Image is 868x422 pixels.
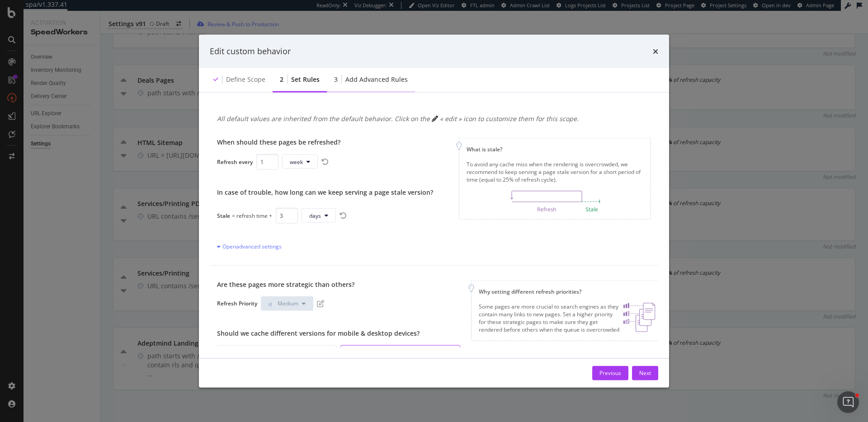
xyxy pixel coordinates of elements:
img: 9KUs5U-x.png [510,191,600,212]
span: days [309,211,321,219]
img: j32suk7ufU7viAAAAAElFTkSuQmCC [269,302,274,306]
div: In case of trouble, how long can we keep serving a page stale version? [217,188,433,197]
div: Should we cache different versions for mobile & desktop devices? [217,328,471,338]
div: Why setting different refresh priorities? [479,287,656,295]
div: Some pages are more crucial to search engines as they contain many links to new pages. Set a high... [479,302,620,333]
div: = refresh time + [232,211,272,219]
div: times [653,46,658,57]
img: DBkRaZev.png [623,302,656,332]
div: Open advanced settings [217,242,282,250]
div: Add advanced rules [345,75,408,84]
div: modal [199,35,669,388]
button: Next [632,366,658,380]
div: Set rules [291,75,320,84]
div: 3 [334,75,338,84]
div: rotate-left [340,212,347,219]
span: Medium [278,300,298,307]
div: To avoid any cache miss when the rendering is overcrowded, we recommend to keep serving a page st... [467,160,643,183]
div: « edit » icon to customize them for this scope. [440,114,579,123]
div: Define scope [226,75,265,84]
button: Previous [592,366,628,380]
span: week [290,158,303,165]
button: days [302,208,336,223]
div: rotate-left [321,158,329,165]
div: Refresh every [217,158,253,165]
button: Medium [261,296,313,310]
div: Refresh Priority [217,300,257,307]
div: All default values are inherited from the default behavior. Click on the [217,114,430,123]
iframe: Intercom live chat [837,391,859,413]
div: Previous [599,369,621,377]
div: Edit custom behavior [210,46,291,57]
button: week [282,155,318,169]
div: When should these pages be refreshed? [217,137,433,146]
div: pen-to-square [317,300,324,307]
div: Are these pages more strategic than others? [217,280,471,289]
div: Next [639,369,651,377]
div: Stale [217,211,230,219]
div: What is stale? [467,145,643,153]
div: 2 [280,75,283,84]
